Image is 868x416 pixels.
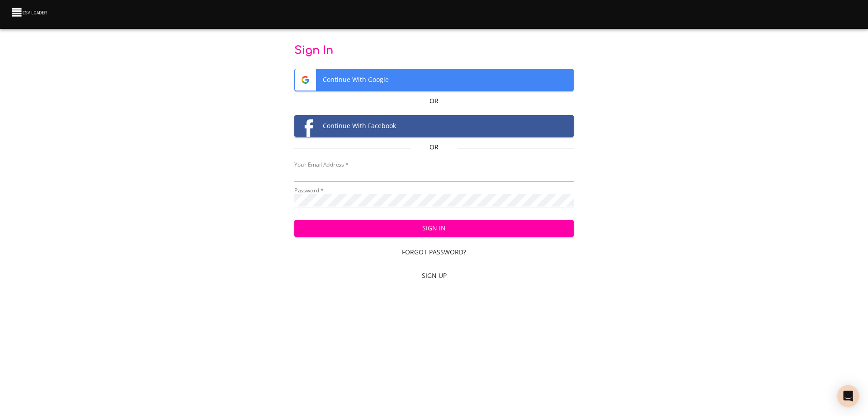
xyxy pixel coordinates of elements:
p: Sign In [294,43,574,58]
p: Or [410,96,457,105]
span: Continue With Google [295,69,574,91]
img: Google logo [295,69,316,91]
label: Password [294,188,324,193]
p: Or [410,143,457,152]
img: CSV Loader [11,6,49,19]
span: Sign Up [298,270,571,282]
a: Sign Up [294,268,574,284]
button: Google logoContinue With Google [294,69,574,91]
span: Continue With Facebook [295,115,574,137]
span: Forgot Password? [298,247,571,258]
a: Forgot Password? [294,244,574,261]
img: Facebook logo [295,115,316,137]
button: Facebook logoContinue With Facebook [294,115,574,137]
span: Sign In [302,223,567,234]
label: Your Email Address [294,162,348,167]
div: Open Intercom Messenger [837,385,859,407]
button: Sign In [294,220,574,237]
